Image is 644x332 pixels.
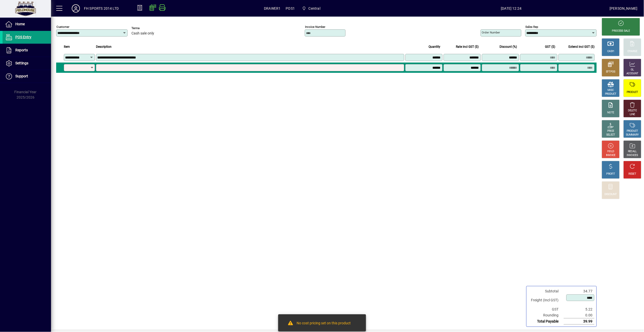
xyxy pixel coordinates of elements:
[627,72,638,76] div: ACCOUNT
[606,70,616,74] div: EFTPOS
[15,22,25,26] span: Home
[84,4,119,13] div: FH SPORTS 2014 LTD
[564,312,594,318] td: 0.00
[630,113,635,116] div: LINE
[15,35,31,39] span: POS Entry
[610,4,638,13] div: [PERSON_NAME]
[305,25,325,29] mat-label: Invoice number
[529,312,564,318] td: Rounding
[629,172,636,176] div: RESET
[607,150,614,153] div: HOLD
[606,153,615,157] div: INVOICE
[286,4,295,13] span: POS1
[627,129,638,133] div: PRODUCT
[607,50,614,53] div: CASH
[605,92,616,96] div: PRODUCT
[131,31,154,35] span: Cash sale only
[15,61,28,65] span: Settings
[3,57,51,70] a: Settings
[413,4,610,13] span: [DATE] 12:24
[96,44,112,50] span: Description
[631,68,634,72] div: GL
[607,111,614,115] div: NOTE
[605,193,617,196] div: DISCOUNT
[15,48,28,52] span: Reports
[500,44,517,50] span: Discount (%)
[64,44,70,50] span: Item
[297,321,351,327] div: No cost pricing set on this product
[606,133,615,137] div: SELECT
[627,90,638,94] div: PRODUCT
[545,44,555,50] span: GST ($)
[612,29,630,33] div: PROCESS SALE
[564,306,594,312] td: 5.22
[628,50,638,53] div: CHARGE
[627,153,638,157] div: INVOICES
[456,44,479,50] span: Rate incl GST ($)
[131,27,162,30] span: Terms
[309,4,320,13] span: Central
[529,318,564,325] td: Total Payable
[608,88,614,92] div: MISC
[3,44,51,57] a: Reports
[56,25,69,29] mat-label: Customer
[607,129,614,133] div: PRICE
[529,288,564,294] td: Subtotal
[264,4,281,13] span: DRAWER1
[529,306,564,312] td: GST
[429,44,441,50] span: Quantity
[3,70,51,83] a: Support
[482,31,500,34] mat-label: Order number
[626,133,639,137] div: SUMMARY
[606,172,615,176] div: PROFIT
[569,44,595,50] span: Extend incl GST ($)
[564,318,594,325] td: 39.99
[15,74,28,78] span: Support
[300,4,322,13] span: Central
[628,109,637,113] div: DELETE
[3,18,51,31] a: Home
[68,4,84,13] button: Profile
[526,25,538,29] mat-label: Sales rep
[529,294,564,306] td: Freight (Incl GST)
[564,288,594,294] td: 34.77
[628,150,637,153] div: RECALL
